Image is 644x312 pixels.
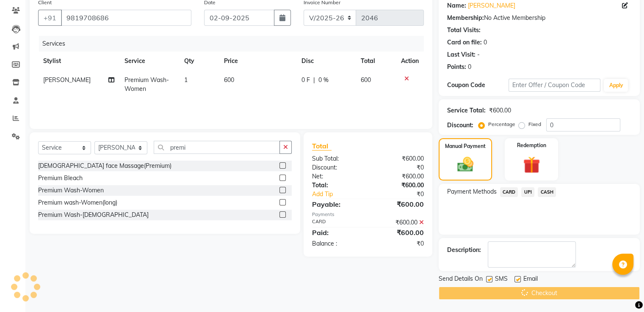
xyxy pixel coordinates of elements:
[361,76,371,84] span: 600
[312,142,332,151] span: Total
[538,187,556,197] span: CASH
[368,181,430,190] div: ₹600.00
[445,142,486,150] label: Manual Payment
[447,26,481,35] div: Total Visits:
[306,154,368,163] div: Sub Total:
[306,227,368,238] div: Paid:
[368,227,430,238] div: ₹600.00
[356,52,396,71] th: Total
[119,52,179,71] th: Service
[224,76,234,84] span: 600
[306,181,368,190] div: Total:
[38,10,62,26] button: +91
[447,50,475,59] div: Last Visit:
[219,52,296,71] th: Price
[489,106,511,115] div: ₹600.00
[368,154,430,163] div: ₹600.00
[447,246,481,255] div: Description:
[368,199,430,209] div: ₹600.00
[500,187,518,197] span: CARD
[484,38,487,47] div: 0
[38,161,171,170] div: [DEMOGRAPHIC_DATA] face Massage(Premium)
[38,186,104,195] div: Premium Wash-Women
[38,174,83,183] div: Premium Bleach
[318,76,329,85] span: 0 %
[124,76,169,93] span: Premium Wash-Women
[447,187,497,196] span: Payment Methods
[368,239,430,248] div: ₹0
[154,141,280,154] input: Search or Scan
[378,190,430,199] div: ₹0
[517,142,546,149] label: Redemption
[43,76,91,84] span: [PERSON_NAME]
[495,274,508,285] span: SMS
[477,50,480,59] div: -
[61,10,191,26] input: Search by Name/Mobile/Email/Code
[447,38,482,47] div: Card on file:
[306,172,368,181] div: Net:
[447,1,466,10] div: Name:
[447,63,466,71] div: Points:
[368,218,430,227] div: ₹600.00
[523,274,538,285] span: Email
[447,81,509,90] div: Coupon Code
[604,79,628,92] button: Apply
[452,155,478,174] img: _cash.svg
[38,198,117,207] div: Premium wash-Women(long)
[184,76,188,84] span: 1
[368,172,430,181] div: ₹600.00
[306,218,368,227] div: CARD
[439,274,483,285] span: Send Details On
[488,120,515,128] label: Percentage
[38,52,119,71] th: Stylist
[301,76,310,85] span: 0 F
[447,106,486,115] div: Service Total:
[521,187,534,197] span: UPI
[447,14,484,22] div: Membership:
[447,121,473,130] div: Discount:
[306,199,368,209] div: Payable:
[468,63,471,71] div: 0
[296,52,356,71] th: Disc
[306,163,368,172] div: Discount:
[509,79,601,92] input: Enter Offer / Coupon Code
[528,120,541,128] label: Fixed
[39,36,430,52] div: Services
[38,211,149,219] div: Premium Wash-[DEMOGRAPHIC_DATA]
[518,154,545,175] img: _gift.svg
[396,52,424,71] th: Action
[313,76,315,85] span: |
[179,52,219,71] th: Qty
[468,1,515,10] a: [PERSON_NAME]
[306,239,368,248] div: Balance :
[368,163,430,172] div: ₹0
[312,211,424,218] div: Payments
[447,14,631,22] div: No Active Membership
[306,190,378,199] a: Add Tip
